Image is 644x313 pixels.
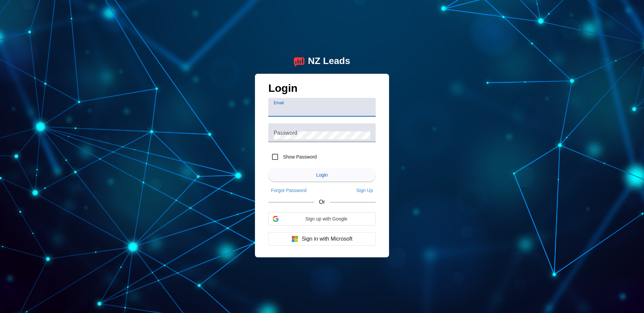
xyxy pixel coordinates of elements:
mat-label: Email [274,101,284,105]
img: Microsoft logo [291,236,298,242]
div: Sign up with Google [268,212,376,226]
span: Forgot Password [271,188,307,193]
span: Login [316,172,328,178]
img: logo [294,56,305,67]
span: Sign up with Google [281,216,371,222]
a: logoNZ Leads [294,56,350,67]
button: Sign in with Microsoft [268,232,376,246]
button: Login [268,168,376,182]
label: Show Password [282,153,317,160]
div: NZ Leads [308,56,350,67]
span: Or [319,199,325,205]
h1: Login [268,82,376,98]
span: Sign Up [356,188,373,193]
mat-label: Password [274,130,297,136]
